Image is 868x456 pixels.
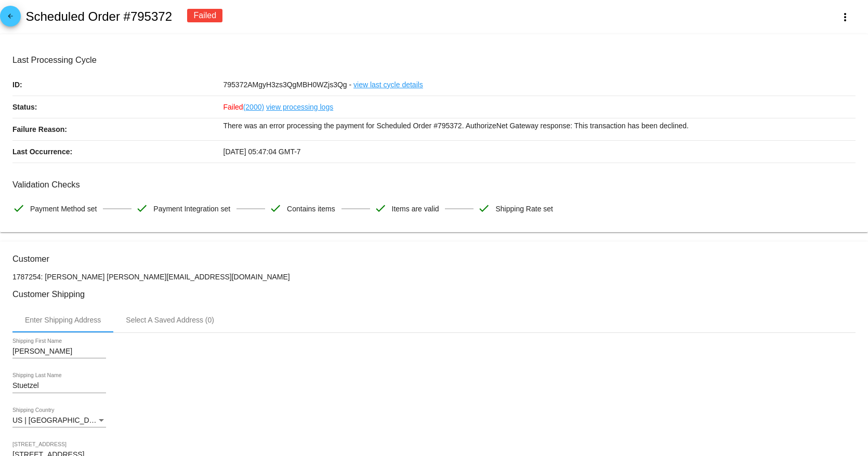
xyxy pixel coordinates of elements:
[495,198,553,220] span: Shipping Rate set
[12,273,856,281] p: 1787254: [PERSON_NAME] [PERSON_NAME][EMAIL_ADDRESS][DOMAIN_NAME]
[12,96,223,118] p: Status:
[12,74,223,96] p: ID:
[374,202,387,214] mat-icon: check
[353,74,423,96] a: view last cycle details
[153,198,230,220] span: Payment Integration set
[223,118,856,133] p: There was an error processing the payment for Scheduled Order #795372. AuthorizeNet Gateway respo...
[392,198,439,220] span: Items are valid
[12,289,856,299] h3: Customer Shipping
[12,416,104,424] span: US | [GEOGRAPHIC_DATA]
[223,103,265,111] span: Failed
[478,202,490,214] mat-icon: check
[12,254,856,264] h3: Customer
[12,347,106,356] input: Shipping First Name
[187,9,222,22] div: Failed
[4,12,17,25] mat-icon: arrow_back
[223,81,352,89] span: 795372AMgyH3zs3QgMBH0WZjs3Qg -
[12,180,856,190] h3: Validation Checks
[25,316,101,324] div: Enter Shipping Address
[30,198,97,220] span: Payment Method set
[269,202,282,214] mat-icon: check
[12,118,223,140] p: Failure Reason:
[126,316,214,324] div: Select A Saved Address (0)
[12,141,223,163] p: Last Occurrence:
[12,202,25,214] mat-icon: check
[25,9,172,24] h2: Scheduled Order #795372
[12,55,856,65] h3: Last Processing Cycle
[266,96,333,118] a: view processing logs
[136,202,148,214] mat-icon: check
[839,11,851,23] mat-icon: more_vert
[12,382,106,390] input: Shipping Last Name
[12,417,106,425] mat-select: Shipping Country
[243,96,264,118] a: (2000)
[287,198,335,220] span: Contains items
[223,147,301,156] span: [DATE] 05:47:04 GMT-7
